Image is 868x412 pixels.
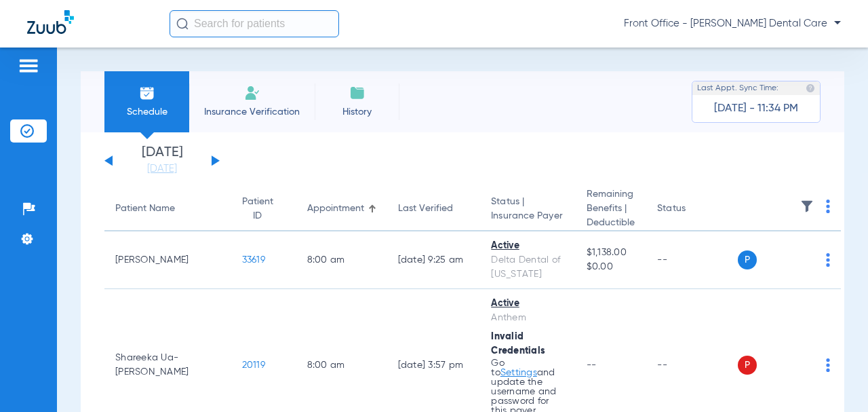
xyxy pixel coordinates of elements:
span: Schedule [115,105,179,119]
div: Active [491,239,564,253]
img: group-dot-blue.svg [826,200,830,213]
th: Status | [480,187,575,231]
div: Appointment [307,202,364,216]
div: Patient ID [242,195,285,223]
li: [DATE] [121,146,203,176]
span: P [738,250,757,269]
span: $1,138.00 [587,246,636,260]
div: Delta Dental of [US_STATE] [491,253,564,282]
div: Last Verified [398,202,453,216]
div: Last Verified [398,202,470,216]
a: [DATE] [121,162,203,176]
span: Invalid Credentials [491,332,545,356]
td: 8:00 AM [296,231,387,289]
span: Last Appt. Sync Time: [697,81,778,95]
input: Search for patients [170,10,339,37]
img: History [349,85,366,101]
span: Insurance Payer [491,209,564,223]
a: Settings [500,368,537,377]
td: [DATE] 9:25 AM [387,231,481,289]
iframe: Chat Widget [800,347,868,412]
td: [PERSON_NAME] [104,231,231,289]
div: Patient Name [115,202,220,216]
span: -- [587,360,597,370]
span: Insurance Verification [199,105,304,119]
img: last sync help info [806,83,815,93]
span: Front Office - [PERSON_NAME] Dental Care [624,17,841,31]
span: [DATE] - 11:34 PM [714,102,798,115]
span: P [738,356,757,375]
span: Deductible [587,216,636,230]
img: hamburger-icon [18,58,39,74]
div: Patient ID [242,195,273,223]
img: filter.svg [800,200,814,213]
td: -- [646,231,738,289]
img: Manual Insurance Verification [244,85,260,101]
span: 33619 [242,255,265,265]
div: Anthem [491,311,564,325]
span: 20119 [242,360,265,370]
th: Status [646,187,738,231]
img: Zuub Logo [27,10,74,34]
img: Schedule [139,85,155,101]
span: History [325,105,389,119]
img: group-dot-blue.svg [826,253,830,267]
div: Patient Name [115,202,175,216]
span: $0.00 [587,260,636,274]
img: Search Icon [176,18,189,30]
th: Remaining Benefits | [576,187,647,231]
div: Active [491,297,564,311]
div: Appointment [307,202,376,216]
